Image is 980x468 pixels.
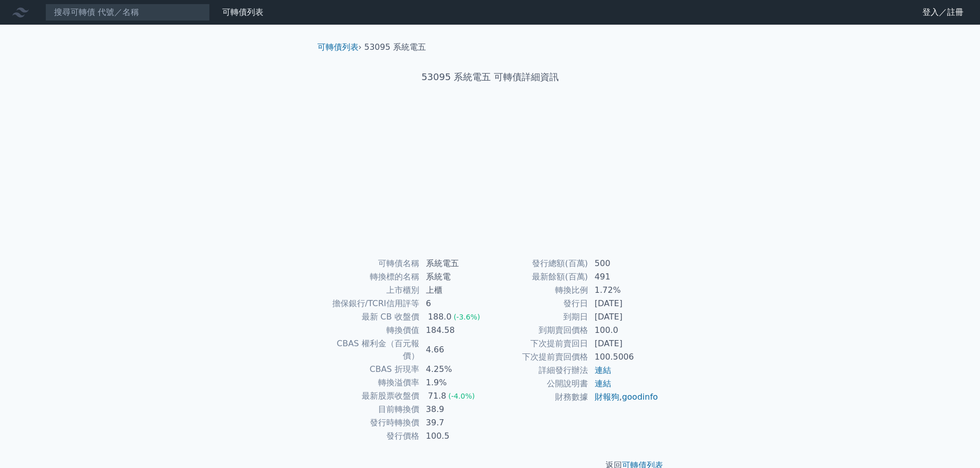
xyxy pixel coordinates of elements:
td: 100.5 [420,429,490,443]
td: 39.7 [420,416,490,429]
a: 連結 [595,379,611,388]
td: CBAS 折現率 [322,363,420,376]
span: (-4.0%) [448,392,475,400]
a: 財報狗 [595,392,619,402]
td: 最新餘額(百萬) [490,270,589,284]
td: 系統電 [420,270,490,284]
a: 可轉債列表 [222,7,263,17]
td: 1.9% [420,376,490,389]
td: 500 [589,257,659,270]
h1: 53095 系統電五 可轉債詳細資訊 [309,70,671,84]
td: 4.25% [420,363,490,376]
a: 可轉債列表 [317,42,359,52]
td: 擔保銀行/TCRI信用評等 [322,297,420,310]
td: 491 [589,270,659,284]
td: 詳細發行辦法 [490,364,589,377]
td: 6 [420,297,490,310]
input: 搜尋可轉債 代號／名稱 [45,4,210,21]
td: , [589,390,659,404]
a: 登入／註冊 [914,4,972,21]
td: 發行總額(百萬) [490,257,589,270]
td: 184.58 [420,324,490,337]
td: 目前轉換價 [322,403,420,416]
td: 到期賣回價格 [490,324,589,337]
td: 轉換比例 [490,284,589,297]
td: [DATE] [589,337,659,350]
td: 最新 CB 收盤價 [322,310,420,324]
td: 下次提前賣回日 [490,337,589,350]
td: 系統電五 [420,257,490,270]
td: 1.72% [589,284,659,297]
td: 上櫃 [420,284,490,297]
li: 53095 系統電五 [364,41,426,53]
a: goodinfo [622,392,658,402]
td: 轉換價值 [322,324,420,337]
div: 71.8 [426,390,449,402]
td: 轉換溢價率 [322,376,420,389]
td: 100.0 [589,324,659,337]
td: CBAS 權利金（百元報價） [322,337,420,363]
li: › [317,41,362,53]
td: 轉換標的名稱 [322,270,420,284]
td: 發行日 [490,297,589,310]
td: 最新股票收盤價 [322,389,420,403]
td: 發行價格 [322,429,420,443]
td: 38.9 [420,403,490,416]
td: 公開說明書 [490,377,589,390]
td: 發行時轉換價 [322,416,420,429]
div: 188.0 [426,311,454,323]
td: 到期日 [490,310,589,324]
td: 下次提前賣回價格 [490,350,589,364]
td: 可轉債名稱 [322,257,420,270]
a: 連結 [595,365,611,375]
td: 上市櫃別 [322,284,420,297]
td: 100.5006 [589,350,659,364]
td: 財務數據 [490,390,589,404]
span: (-3.6%) [454,313,480,321]
td: [DATE] [589,310,659,324]
td: [DATE] [589,297,659,310]
td: 4.66 [420,337,490,363]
